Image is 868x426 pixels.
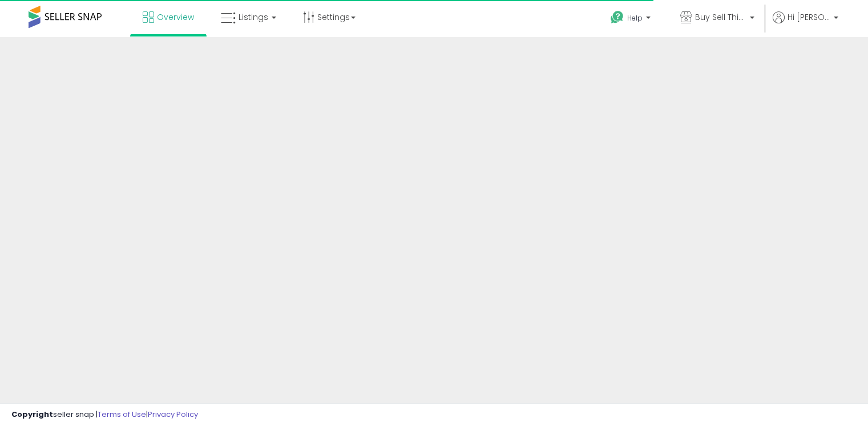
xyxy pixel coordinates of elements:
[11,409,53,420] strong: Copyright
[148,409,198,420] a: Privacy Policy
[788,11,830,23] span: Hi [PERSON_NAME]
[773,11,838,37] a: Hi [PERSON_NAME]
[610,10,624,25] i: Get Help
[627,13,643,23] span: Help
[695,11,746,23] span: Buy Sell This & That
[601,2,662,37] a: Help
[98,409,146,420] a: Terms of Use
[11,409,198,420] div: seller snap | |
[239,11,268,23] span: Listings
[157,11,194,23] span: Overview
